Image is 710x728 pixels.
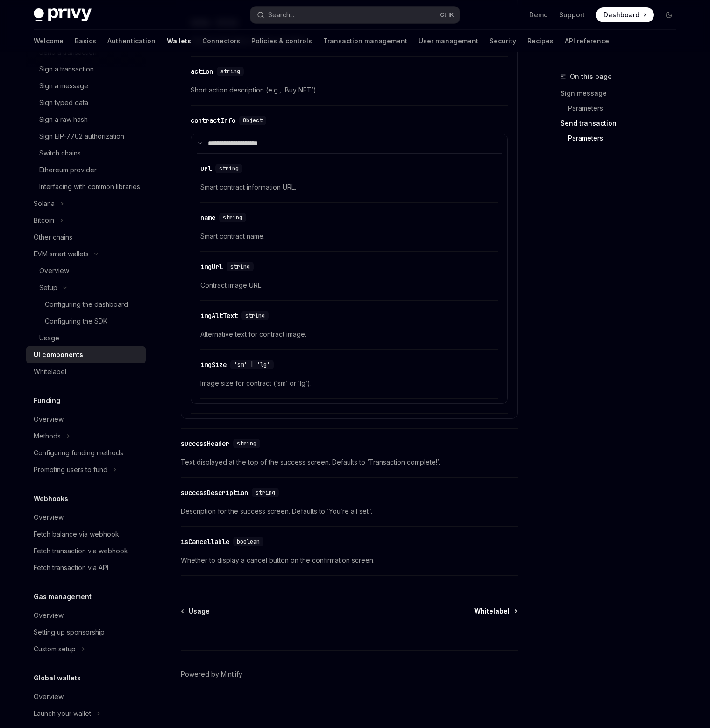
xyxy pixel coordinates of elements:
div: Setting up sponsorship [34,627,105,638]
div: Sign a message [39,80,88,92]
button: Toggle Solana section [26,195,146,212]
div: Overview [34,512,64,523]
div: isCancellable [181,537,229,546]
a: Overview [26,509,146,526]
a: Fetch transaction via API [26,559,146,576]
div: Sign EIP-7702 authorization [39,131,124,142]
button: Open search [250,7,460,23]
div: Other chains [34,232,72,243]
div: Ethereum provider [39,164,97,176]
a: Support [559,10,585,20]
a: Usage [182,607,210,616]
h5: Funding [34,395,60,406]
span: string [223,214,242,221]
a: Parameters [561,131,684,146]
div: Setup [39,282,57,293]
span: Ctrl K [440,11,454,19]
div: Configuring the dashboard [45,299,128,310]
div: Overview [34,610,64,621]
span: Image size for contract (‘sm’ or ‘lg’). [200,378,498,389]
div: Sign a transaction [39,64,94,75]
button: Toggle Methods section [26,428,146,445]
a: API reference [565,30,609,52]
span: boolean [237,538,260,545]
div: Overview [39,265,69,276]
a: Wallets [167,30,191,52]
a: Sign EIP-7702 authorization [26,128,146,145]
div: Methods [34,431,61,442]
img: dark logo [34,8,92,21]
a: Overview [26,411,146,428]
span: string [220,68,240,75]
a: Recipes [527,30,554,52]
a: Overview [26,262,146,279]
a: Interfacing with common libraries [26,178,146,195]
span: Usage [189,607,210,616]
div: Configuring the SDK [45,316,107,327]
button: Toggle EVM smart wallets section [26,246,146,262]
a: Usage [26,330,146,346]
a: Dashboard [596,7,654,22]
div: Overview [34,414,64,425]
div: Whitelabel [34,366,66,377]
button: Toggle Launch your wallet section [26,705,146,722]
a: Connectors [202,30,240,52]
span: Whitelabel [474,607,510,616]
a: Whitelabel [474,607,517,616]
div: UI components [34,349,83,360]
a: Fetch balance via webhook [26,526,146,543]
a: Overview [26,607,146,624]
span: Smart contract information URL. [200,182,498,193]
div: Sign a raw hash [39,114,88,125]
div: Configuring funding methods [34,447,123,459]
a: Switch chains [26,145,146,162]
span: string [230,263,250,270]
div: url [200,164,212,173]
button: Toggle Setup section [26,279,146,296]
div: EVM smart wallets [34,248,89,260]
div: name [200,213,215,222]
h5: Webhooks [34,493,68,504]
a: Authentication [107,30,156,52]
a: Fetch transaction via webhook [26,543,146,559]
div: Prompting users to fund [34,464,107,475]
span: string [219,165,239,172]
div: Custom setup [34,643,76,655]
a: Transaction management [323,30,407,52]
a: Configuring the SDK [26,313,146,330]
div: contractInfo [191,116,235,125]
button: Toggle dark mode [661,7,676,22]
a: Other chains [26,229,146,246]
span: Text displayed at the top of the success screen. Defaults to ‘Transaction complete!’. [181,457,518,468]
a: Configuring funding methods [26,445,146,461]
a: Sign typed data [26,94,146,111]
a: Demo [529,10,548,20]
div: action [191,67,213,76]
div: successDescription [181,488,248,497]
a: Security [490,30,516,52]
span: Dashboard [603,10,639,20]
h5: Gas management [34,591,92,602]
a: Ethereum provider [26,162,146,178]
a: Welcome [34,30,64,52]
span: 'sm' | 'lg' [234,361,270,368]
span: Description for the success screen. Defaults to ‘You’re all set.’. [181,506,518,517]
div: Launch your wallet [34,708,91,719]
span: Whether to display a cancel button on the confirmation screen. [181,555,518,566]
span: Smart contract name. [200,231,498,242]
div: imgSize [200,360,227,369]
h5: Global wallets [34,672,81,684]
a: Sign a raw hash [26,111,146,128]
div: Fetch balance via webhook [34,529,119,540]
a: Whitelabel [26,363,146,380]
a: Powered by Mintlify [181,670,242,679]
a: Setting up sponsorship [26,624,146,641]
a: Policies & controls [251,30,312,52]
span: Short action description (e.g., ‘Buy NFT’). [191,85,508,96]
a: Basics [75,30,96,52]
div: Fetch transaction via webhook [34,545,128,557]
span: Object [243,117,263,124]
a: Parameters [561,101,684,116]
span: Alternative text for contract image. [200,329,498,340]
div: Search... [268,9,294,21]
